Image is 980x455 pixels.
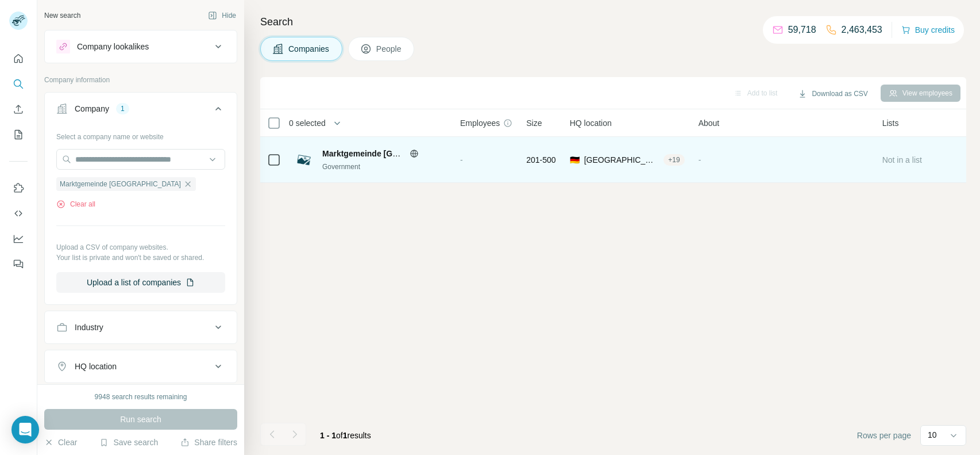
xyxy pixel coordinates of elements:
[45,313,237,341] button: Industry
[56,199,95,209] button: Clear all
[9,178,28,198] button: Use Surfe on LinkedIn
[343,431,348,440] span: 1
[289,117,326,129] span: 0 selected
[9,228,28,249] button: Dashboard
[788,23,816,37] p: 59,718
[116,104,129,114] div: 1
[60,179,181,189] span: Marktgemeinde [GEOGRAPHIC_DATA]
[928,429,937,441] p: 10
[75,322,103,333] div: Industry
[526,154,555,166] span: 201-500
[180,437,237,448] button: Share filters
[699,155,701,165] span: -
[45,353,237,380] button: HQ location
[11,416,39,443] div: Open Intercom Messenger
[584,154,659,166] span: [GEOGRAPHIC_DATA], [GEOGRAPHIC_DATA]
[320,431,336,440] span: 1 - 1
[77,41,149,52] div: Company lookalikes
[9,48,28,69] button: Quick start
[882,155,922,165] span: Not in a list
[460,117,500,129] span: Employees
[288,43,330,55] span: Companies
[200,7,244,24] button: Hide
[336,431,343,440] span: of
[460,155,463,165] span: -
[56,127,225,142] div: Select a company name or website
[901,22,955,38] button: Buy credits
[45,33,237,60] button: Company lookalikes
[99,437,158,448] button: Save search
[295,151,313,169] img: Logo of Marktgemeinde Markt Wald
[570,154,580,166] span: 🇩🇪
[857,430,911,441] span: Rows per page
[322,162,446,172] div: Government
[9,74,28,94] button: Search
[9,254,28,274] button: Feedback
[9,203,28,224] button: Use Surfe API
[570,117,612,129] span: HQ location
[44,437,77,448] button: Clear
[45,95,237,127] button: Company1
[790,85,875,102] button: Download as CSV
[260,14,966,30] h4: Search
[44,75,237,85] p: Company information
[699,117,720,129] span: About
[663,155,684,165] div: + 19
[882,117,899,129] span: Lists
[322,149,469,158] span: Marktgemeinde [GEOGRAPHIC_DATA]
[75,361,117,372] div: HQ location
[526,117,542,129] span: Size
[320,431,371,440] span: results
[95,392,187,402] div: 9948 search results remaining
[56,242,225,253] p: Upload a CSV of company websites.
[376,43,403,55] span: People
[9,124,28,145] button: My lists
[44,10,80,21] div: New search
[9,99,28,120] button: Enrich CSV
[56,253,225,263] p: Your list is private and won't be saved or shared.
[842,23,882,37] p: 2,463,453
[56,272,225,293] button: Upload a list of companies
[75,103,109,114] div: Company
